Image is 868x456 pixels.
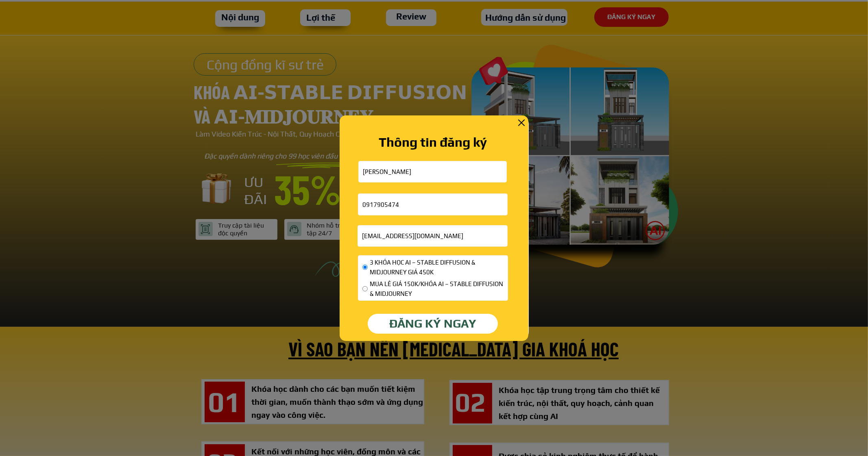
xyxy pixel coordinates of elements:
p: ĐĂNG KÝ NGAY [368,314,497,334]
div: Thông tin đăng ký [353,129,513,155]
span: 3 KHÓA HỌC AI – STABLE DIFFUSION & MIDJOURNEY GIÁ 450K [370,258,504,277]
input: Email [360,226,505,246]
input: Số điện thoại [360,194,505,215]
span: MUA LẺ GIÁ 150K/KHÓA AI – STABLE DIFFUSION & MIDJOURNEY [370,279,504,299]
input: Họ và tên: [361,161,504,182]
